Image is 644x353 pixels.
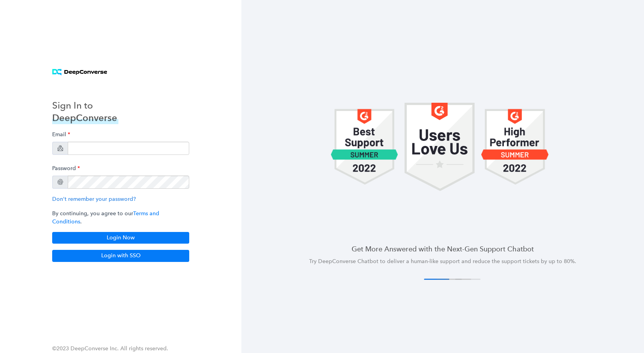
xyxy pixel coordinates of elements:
[260,244,625,254] h4: Get More Answered with the Next-Gen Support Chatbot
[309,258,576,265] span: Try DeepConverse Chatbot to deliver a human-like support and reduce the support tickets by up to ...
[52,196,136,202] a: Don't remember your password?
[52,127,70,142] label: Email
[436,279,462,280] button: 2
[405,103,475,191] img: carousel 1
[52,69,107,76] img: horizontal logo
[52,161,80,176] label: Password
[331,103,399,191] img: carousel 1
[481,103,549,191] img: carousel 1
[455,279,480,280] button: 4
[52,209,189,226] p: By continuing, you agree to our .
[52,232,189,244] button: Login Now
[446,279,471,280] button: 3
[52,250,189,262] button: Login with SSO
[52,112,118,124] h3: DeepConverse
[52,99,118,112] h3: Sign In to
[52,345,168,352] span: ©2023 DeepConverse Inc. All rights reserved.
[424,279,449,280] button: 1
